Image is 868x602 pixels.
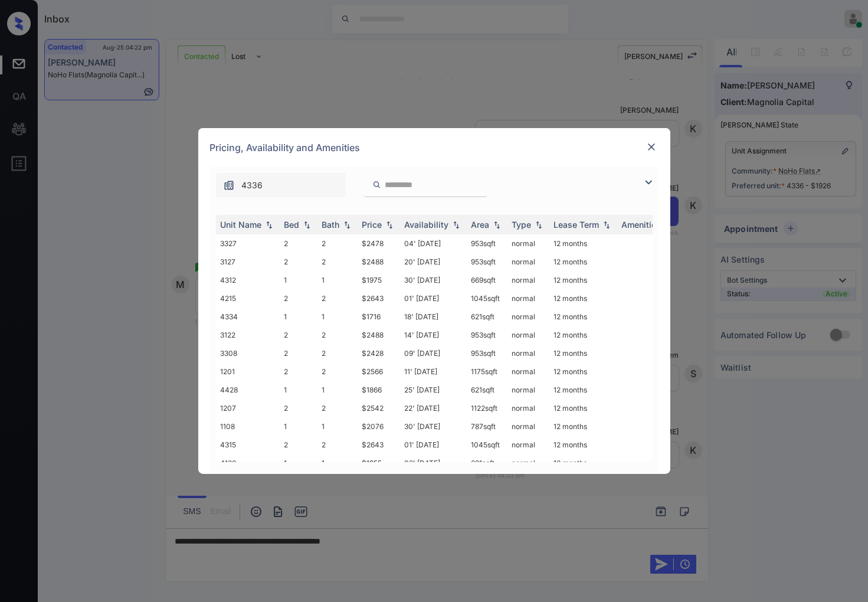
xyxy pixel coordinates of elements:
[507,454,549,472] td: normal
[507,326,549,344] td: normal
[317,344,358,362] td: 2
[341,221,353,229] img: sorting
[400,362,467,381] td: 11' [DATE]
[467,289,507,307] td: 1045 sqft
[467,362,507,381] td: 1175 sqft
[467,381,507,399] td: 621 sqft
[400,399,467,417] td: 22' [DATE]
[358,417,400,436] td: $2076
[216,307,280,326] td: 4334
[384,221,395,229] img: sorting
[216,417,280,436] td: 1108
[549,436,617,454] td: 12 months
[358,307,400,326] td: $1716
[216,326,280,344] td: 3122
[358,454,400,472] td: $1955
[507,253,549,271] td: normal
[507,417,549,436] td: normal
[280,307,317,326] td: 1
[467,417,507,436] td: 787 sqft
[601,221,612,229] img: sorting
[507,399,549,417] td: normal
[400,454,467,472] td: 02' [DATE]
[549,234,617,253] td: 12 months
[317,417,358,436] td: 1
[471,220,490,230] div: Area
[322,220,340,230] div: Bath
[467,271,507,289] td: 669 sqft
[549,307,617,326] td: 12 months
[280,253,317,271] td: 2
[549,417,617,436] td: 12 months
[301,221,313,229] img: sorting
[507,344,549,362] td: normal
[216,289,280,307] td: 4215
[280,344,317,362] td: 2
[358,234,400,253] td: $2478
[362,220,382,230] div: Price
[242,179,263,192] span: 4336
[507,307,549,326] td: normal
[467,344,507,362] td: 953 sqft
[358,253,400,271] td: $2488
[358,344,400,362] td: $2428
[280,417,317,436] td: 1
[216,454,280,472] td: 4120
[400,271,467,289] td: 30' [DATE]
[450,221,462,229] img: sorting
[216,436,280,454] td: 4315
[622,220,661,230] div: Amenities
[549,289,617,307] td: 12 months
[223,179,235,191] img: icon-zuma
[280,362,317,381] td: 2
[549,399,617,417] td: 12 months
[549,271,617,289] td: 12 months
[400,326,467,344] td: 14' [DATE]
[400,381,467,399] td: 25' [DATE]
[507,436,549,454] td: normal
[549,344,617,362] td: 12 months
[491,221,503,229] img: sorting
[467,307,507,326] td: 621 sqft
[507,362,549,381] td: normal
[400,253,467,271] td: 20' [DATE]
[400,307,467,326] td: 18' [DATE]
[400,344,467,362] td: 09' [DATE]
[317,234,358,253] td: 2
[358,326,400,344] td: $2488
[216,362,280,381] td: 1201
[280,399,317,417] td: 2
[400,417,467,436] td: 30' [DATE]
[400,289,467,307] td: 01' [DATE]
[317,362,358,381] td: 2
[646,141,657,153] img: close
[358,436,400,454] td: $2643
[358,362,400,381] td: $2566
[317,399,358,417] td: 2
[467,399,507,417] td: 1122 sqft
[216,381,280,399] td: 4428
[317,289,358,307] td: 2
[507,271,549,289] td: normal
[280,271,317,289] td: 1
[507,234,549,253] td: normal
[216,253,280,271] td: 3127
[317,381,358,399] td: 1
[507,289,549,307] td: normal
[467,253,507,271] td: 953 sqft
[467,234,507,253] td: 953 sqft
[216,271,280,289] td: 4312
[400,436,467,454] td: 01' [DATE]
[507,381,549,399] td: normal
[221,220,262,230] div: Unit Name
[549,326,617,344] td: 12 months
[358,399,400,417] td: $2542
[358,271,400,289] td: $1975
[280,289,317,307] td: 2
[317,326,358,344] td: 2
[216,344,280,362] td: 3308
[317,454,358,472] td: 1
[280,381,317,399] td: 1
[512,220,532,230] div: Type
[467,454,507,472] td: 621 sqft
